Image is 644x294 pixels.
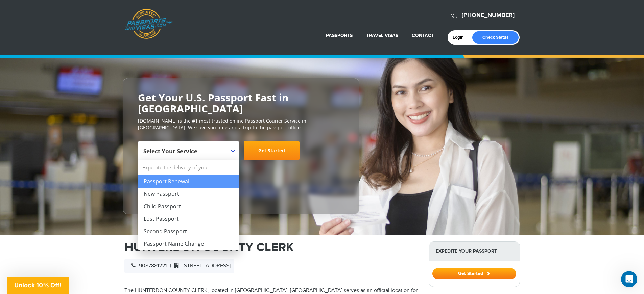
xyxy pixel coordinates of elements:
[138,213,239,225] li: Lost Passport
[143,147,197,155] span: Select Your Service
[138,163,344,170] span: Starting at $199 + government fees
[621,271,637,287] iframe: Intercom live chat
[138,160,239,175] strong: Expedite the delivery of your:
[138,225,239,238] li: Second Passport
[462,11,515,19] a: [PHONE_NUMBER]
[138,141,239,160] span: Select Your Service
[472,31,519,44] a: Check Status
[366,33,398,38] a: Travel Visas
[138,175,239,188] li: Passport Renewal
[412,33,434,38] a: Contact
[138,238,239,250] li: Passport Name Change
[138,92,344,114] h2: Get Your U.S. Passport Fast in [GEOGRAPHIC_DATA]
[124,259,234,273] div: |
[14,282,62,289] span: Unlock 10% Off!
[143,144,232,163] span: Select Your Service
[138,117,344,131] p: [DOMAIN_NAME] is the #1 most trusted online Passport Courier Service in [GEOGRAPHIC_DATA]. We sav...
[128,263,167,269] span: 9087881221
[244,141,300,160] a: Get Started
[125,9,173,39] a: Passports & [DOMAIN_NAME]
[453,35,469,40] a: Login
[7,277,69,294] div: Unlock 10% Off!
[138,188,239,200] li: New Passport
[429,242,520,261] strong: Expedite Your Passport
[171,263,231,269] span: [STREET_ADDRESS]
[432,268,516,279] button: Get Started
[138,160,239,250] li: Expedite the delivery of your:
[432,271,516,276] a: Get Started
[138,200,239,213] li: Child Passport
[124,241,419,253] h1: HUNTERDON COUNTY CLERK
[326,33,353,38] a: Passports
